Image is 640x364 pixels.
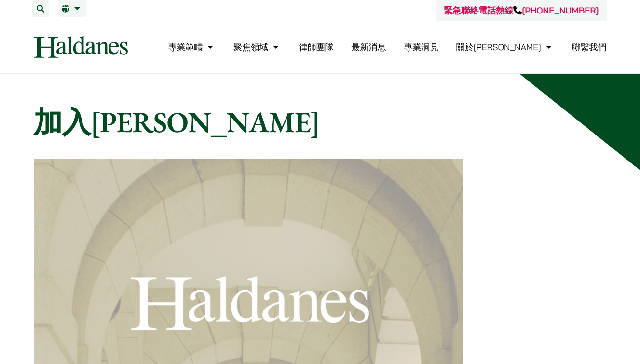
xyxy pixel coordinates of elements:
[34,36,128,58] img: Logo of Haldanes
[351,41,386,53] a: 最新消息
[62,5,82,13] a: 繁
[572,41,607,53] a: 聯繫我們
[34,105,607,139] h1: 加入[PERSON_NAME]
[299,41,334,53] a: 律師團隊
[444,5,599,16] a: 緊急聯絡電話熱線[PHONE_NUMBER]
[456,41,554,53] a: 關於何敦
[168,41,216,53] a: 專業範疇
[233,41,281,53] a: 聚焦領域
[404,41,438,53] a: 專業洞見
